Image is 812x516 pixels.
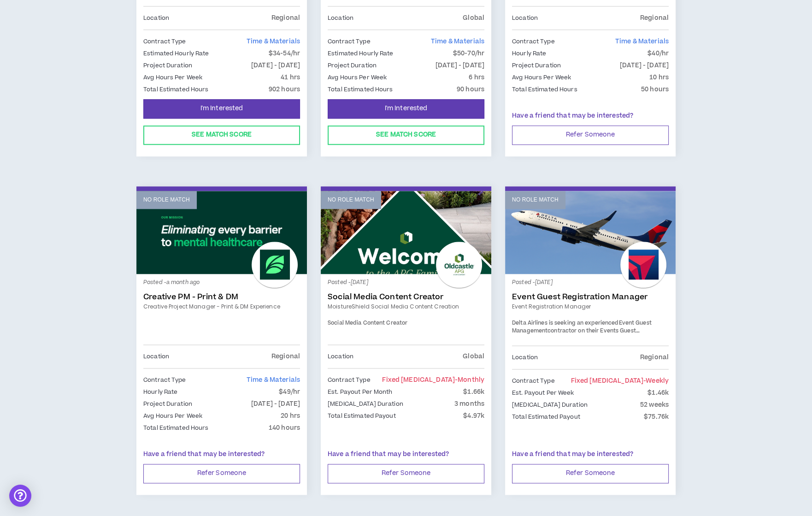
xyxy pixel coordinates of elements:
a: Event Guest Registration Manager [512,292,669,302]
button: Refer Someone [328,464,484,483]
p: Est. Payout Per Month [328,387,393,397]
p: Regional [640,13,669,23]
p: No Role Match [143,196,190,204]
p: Posted - a month ago [143,279,300,287]
a: No Role Match [136,191,307,274]
p: [MEDICAL_DATA] Duration [328,399,403,409]
p: No Role Match [512,196,559,204]
p: $34-54/hr [269,48,300,59]
button: Refer Someone [512,125,669,145]
p: 140 hours [269,423,300,433]
p: Total Estimated Hours [143,84,209,95]
a: Event Registration Manager [512,302,669,311]
p: Avg Hours Per Week [143,411,202,421]
span: Time & Materials [247,375,300,385]
span: - monthly [455,375,484,385]
button: I'm Interested [328,99,484,119]
p: $1.46k [647,388,669,398]
p: Avg Hours Per Week [328,72,387,83]
p: Estimated Hourly Rate [328,48,394,59]
p: Contract Type [512,36,555,47]
button: Refer Someone [512,464,669,483]
span: - weekly [643,376,669,386]
p: Global [463,351,484,362]
p: [DATE] - [DATE] [251,60,300,71]
span: I'm Interested [200,104,243,113]
p: $40/hr [647,48,669,59]
p: Project Duration [512,60,561,71]
p: Have a friend that may be interested? [512,450,669,459]
p: 50 hours [641,84,669,95]
button: I'm Interested [143,99,300,119]
p: Project Duration [328,60,377,71]
p: Contract Type [328,36,371,47]
p: Have a friend that may be interested? [328,450,484,459]
p: $49/hr [279,387,300,397]
button: See Match Score [328,125,484,145]
p: 902 hours [269,84,300,95]
span: Time & Materials [247,37,300,46]
p: Location [512,352,538,362]
button: Refer Someone [143,464,300,483]
p: Project Duration [143,399,192,409]
p: Have a friend that may be interested? [143,450,300,459]
p: Total Estimated Payout [512,412,580,422]
p: Posted - [DATE] [328,279,484,287]
p: Regional [271,351,300,362]
span: Social Media Content Creator [328,319,407,327]
p: Global [463,13,484,23]
a: Creative PM - Print & DM [143,292,300,302]
p: Contract Type [143,375,186,385]
span: Fixed [MEDICAL_DATA] [382,375,484,385]
span: contractor on their Events Guest Management team. This a 40hrs/week position with 2-3 days in the... [512,327,661,367]
p: [DATE] - [DATE] [435,60,484,71]
p: Have a friend that may be interested? [512,111,669,121]
p: Avg Hours Per Week [512,72,571,83]
p: Location [512,13,538,23]
a: No Role Match [505,191,676,274]
p: No Role Match [328,196,374,204]
p: $75.76k [644,412,669,422]
p: [DATE] - [DATE] [251,399,300,409]
p: Hourly Rate [143,387,177,397]
a: MoistureShield Social Media Content Creation [328,302,484,311]
p: 52 weeks [640,400,669,410]
p: Location [143,351,169,362]
p: Total Estimated Payout [328,411,396,421]
p: Regional [640,352,669,362]
p: 3 months [454,399,484,409]
p: Posted - [DATE] [512,279,669,287]
p: Contract Type [328,375,371,385]
span: I'm Interested [385,104,428,113]
p: [MEDICAL_DATA] Duration [512,400,588,410]
p: Total Estimated Hours [512,84,577,95]
p: Location [143,13,169,23]
a: No Role Match [321,191,491,274]
p: 20 hrs [281,411,300,421]
strong: Event Guest Management [512,319,652,335]
p: $1.66k [463,387,484,397]
p: Contract Type [143,36,186,47]
p: Contract Type [512,376,555,386]
p: Project Duration [143,60,192,71]
p: Location [328,351,353,362]
span: Time & Materials [431,37,484,46]
span: Delta Airlines is seeking an experienced [512,319,618,327]
p: $50-70/hr [453,48,484,59]
div: Open Intercom Messenger [9,485,31,507]
p: Regional [271,13,300,23]
p: Total Estimated Hours [143,423,209,433]
span: Fixed [MEDICAL_DATA] [571,376,669,386]
p: 41 hrs [281,72,300,83]
p: $4.97k [463,411,484,421]
p: Est. Payout Per Week [512,388,574,398]
p: Estimated Hourly Rate [143,48,209,59]
button: See Match Score [143,125,300,145]
p: 6 hrs [469,72,484,83]
span: Time & Materials [615,37,669,46]
p: Hourly Rate [512,48,546,59]
a: Creative Project Manager - Print & DM Experience [143,302,300,311]
p: Total Estimated Hours [328,84,393,95]
p: Location [328,13,353,23]
p: Avg Hours Per Week [143,72,202,83]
